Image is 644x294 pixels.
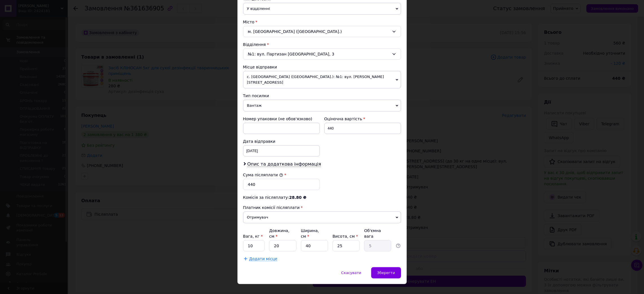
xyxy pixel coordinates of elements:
span: Додати місце [249,257,278,261]
label: Вага, кг [243,234,263,239]
span: Зберегти [377,271,395,275]
span: 28.80 ₴ [289,195,306,200]
span: Тип посилки [243,93,269,98]
label: Ширина, см [301,228,319,239]
div: м. [GEOGRAPHIC_DATA] ([GEOGRAPHIC_DATA].) [243,26,401,37]
div: Оціночна вартість [324,116,401,122]
div: Комісія за післяплату: [243,195,401,200]
span: Опис та додаткова інформація [247,161,321,167]
span: с. [GEOGRAPHIC_DATA] ([GEOGRAPHIC_DATA].): №1: вул. [PERSON_NAME][STREET_ADDRESS] [243,71,401,88]
div: Дата відправки [243,139,320,144]
div: Відділення [243,42,401,47]
span: Вантаж [243,100,401,112]
span: Скасувати [341,271,361,275]
div: Об'ємна вага [364,228,391,239]
div: Місто [243,19,401,25]
label: Висота, см [333,234,358,239]
span: Отримувач [243,211,401,223]
span: Платник комісії післяплати [243,205,300,210]
label: Сума післяплати [243,173,283,177]
label: Довжина, см [269,228,289,239]
div: №1: вул. Партизан [GEOGRAPHIC_DATA], 3 [243,48,401,60]
span: Місце відправки [243,65,277,69]
span: У відділенні [243,3,401,15]
div: Номер упаковки (не обов'язково) [243,116,320,122]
